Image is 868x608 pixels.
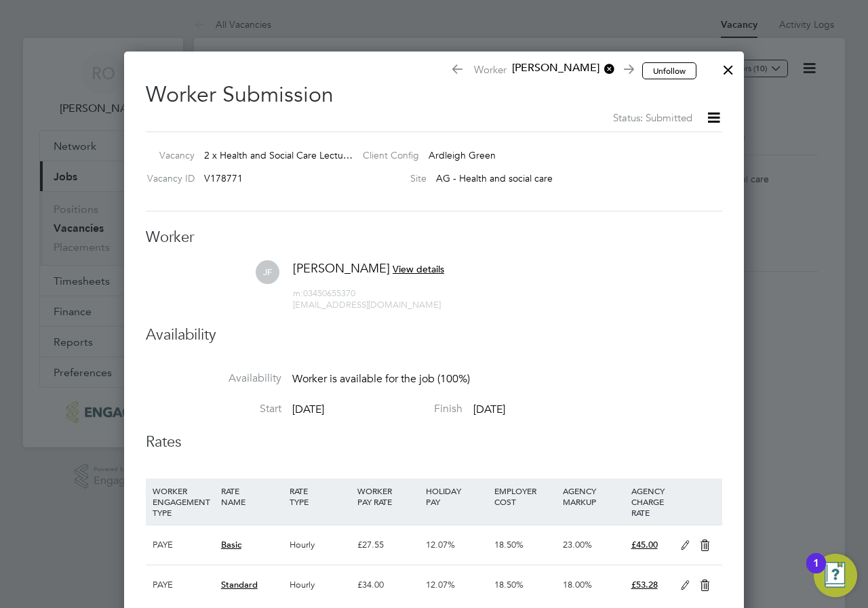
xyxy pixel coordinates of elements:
[354,525,422,565] div: £27.55
[491,479,559,514] div: EMPLOYER COST
[352,149,419,161] label: Client Config
[221,539,241,550] span: Basic
[426,539,455,550] span: 12.07%
[631,579,658,590] span: £53.28
[218,479,286,514] div: RATE NAME
[286,565,355,605] div: Hourly
[146,325,722,345] h3: Availability
[354,565,422,605] div: £34.00
[140,149,195,161] label: Vacancy
[563,539,592,550] span: 23.00%
[613,111,692,124] span: Status: Submitted
[494,579,524,590] span: 18.50%
[426,579,455,590] span: 12.07%
[146,228,722,247] h3: Worker
[293,287,303,299] span: m:
[293,299,441,310] span: [EMAIL_ADDRESS][DOMAIN_NAME]
[146,371,281,386] label: Availability
[149,525,218,565] div: PAYE
[422,479,491,514] div: HOLIDAY PAY
[642,62,696,80] button: Unfollow
[628,479,673,525] div: AGENCY CHARGE RATE
[393,263,444,275] span: View details
[204,149,353,161] span: 2 x Health and Social Care Lectu…
[146,402,281,416] label: Start
[813,563,819,581] div: 1
[221,579,258,590] span: Standard
[292,372,470,386] span: Worker is available for the job (100%)
[814,554,857,597] button: Open Resource Center, 1 new notification
[352,172,427,184] label: Site
[292,403,324,416] span: [DATE]
[149,565,218,605] div: PAYE
[354,479,422,514] div: WORKER PAY RATE
[146,70,722,126] h2: Worker Submission
[286,525,355,565] div: Hourly
[559,479,628,514] div: AGENCY MARKUP
[149,479,218,525] div: WORKER ENGAGEMENT TYPE
[631,539,658,550] span: £45.00
[204,172,243,184] span: V178771
[286,479,355,514] div: RATE TYPE
[436,172,553,184] span: AG - Health and social care
[563,579,592,590] span: 18.00%
[256,260,279,284] span: JF
[429,149,496,161] span: Ardleigh Green
[140,172,195,184] label: Vacancy ID
[293,287,355,299] span: 03450655370
[327,402,462,416] label: Finish
[146,432,722,452] h3: Rates
[293,260,390,276] span: [PERSON_NAME]
[494,539,524,550] span: 18.50%
[450,61,632,80] span: Worker
[507,61,615,76] span: [PERSON_NAME]
[473,403,505,416] span: [DATE]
